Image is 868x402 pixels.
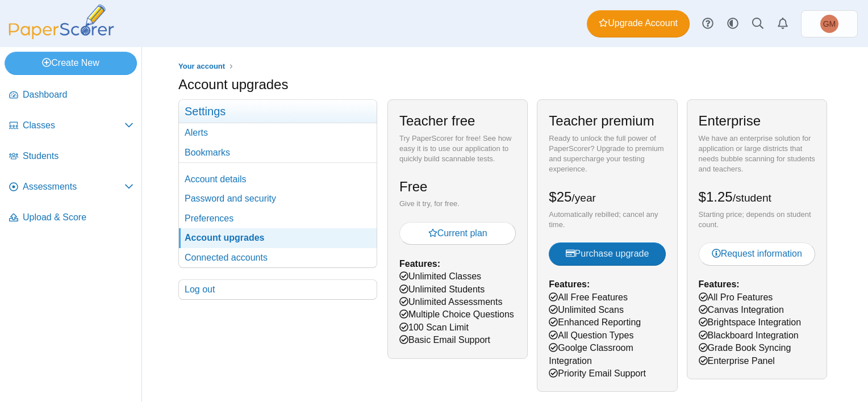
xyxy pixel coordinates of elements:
button: Current plan [399,222,516,245]
a: Account upgrades [179,228,377,248]
h2: Free [399,177,427,196]
span: Upgrade Account [599,17,678,30]
div: Try PaperScorer for free! See how easy it is to use our application to quickly build scannable te... [399,133,516,165]
small: /student [733,192,771,204]
span: GLADYMAR MALDONADO [823,20,836,28]
h3: Settings [179,100,377,123]
a: Request information [699,242,815,265]
a: Assessments [5,174,138,201]
a: Bookmarks [179,143,377,162]
div: Automatically rebilled; cancel any time. [549,210,665,230]
a: Your account [176,60,228,74]
button: Purchase upgrade [549,242,665,265]
a: Log out [179,280,377,299]
a: Alerts [770,11,795,36]
h2: Teacher premium [549,111,654,131]
a: PaperScorer [5,31,118,41]
div: Ready to unlock the full power of PaperScorer? Upgrade to premium and supercharge your testing ex... [549,133,665,175]
span: Request information [712,249,802,258]
a: Dashboard [5,82,138,109]
a: Upgrade Account [587,10,690,37]
h2: Enterprise [699,111,761,131]
div: Unlimited Classes Unlimited Students Unlimited Assessments Multiple Choice Questions 100 Scan Lim... [387,99,528,358]
span: Classes [23,119,124,132]
div: We have an enterprise solution for application or large districts that needs bubble scanning for ... [699,133,815,175]
h2: Teacher free [399,111,475,131]
a: Alerts [179,123,377,143]
a: Account details [179,170,377,189]
span: Current plan [428,228,487,238]
b: Features: [549,279,590,289]
span: Your account [178,62,225,70]
a: Password and security [179,189,377,208]
span: Students [23,150,133,162]
span: Purchase upgrade [566,249,649,258]
small: /year [571,192,596,204]
div: Give it try, for free. [399,199,516,209]
h1: Account upgrades [178,75,288,94]
div: Starting price; depends on student count. [699,210,815,230]
a: GLADYMAR MALDONADO [801,10,858,37]
span: $25 [549,189,596,204]
div: All Free Features Unlimited Scans Enhanced Reporting All Question Types Goolge Classroom Integrat... [537,99,677,392]
img: PaperScorer [5,5,118,39]
a: Create New [5,52,137,74]
b: Features: [399,259,440,269]
a: Preferences [179,209,377,228]
span: Upload & Score [23,211,133,224]
span: Assessments [23,181,124,193]
b: Features: [699,279,740,289]
a: Students [5,143,138,170]
span: Dashboard [23,89,133,101]
a: Upload & Score [5,204,138,232]
a: Classes [5,112,138,140]
span: GLADYMAR MALDONADO [820,15,838,33]
h2: $1.25 [699,187,771,207]
div: All Pro Features Canvas Integration Brightspace Integration Blackboard Integration Grade Book Syn... [687,99,827,379]
a: Connected accounts [179,248,377,267]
